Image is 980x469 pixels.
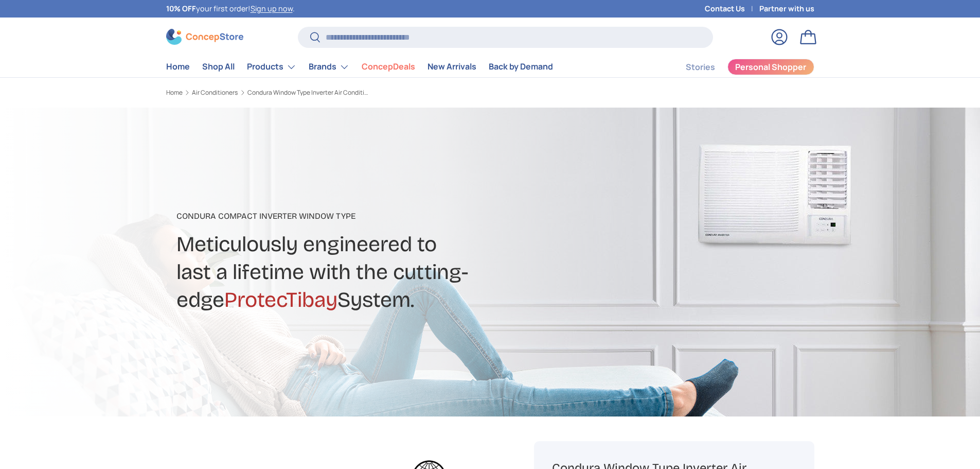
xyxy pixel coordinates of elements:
[166,57,190,77] a: Home
[176,210,572,222] p: Condura Compact Inverter Window Type
[705,3,759,14] a: Contact Us
[241,57,302,77] summary: Products
[176,231,572,314] h2: Meticulously engineered to last a lifetime with the cutting-edge System.
[166,90,183,96] a: Home
[166,57,553,77] nav: Primary
[202,57,235,77] a: Shop All
[686,57,715,77] a: Stories
[166,88,510,97] nav: Breadcrumbs
[302,57,355,77] summary: Brands
[362,57,415,77] a: ConcepDeals
[166,29,243,45] img: ConcepStore
[166,3,295,14] p: your first order! .
[247,90,371,96] a: Condura Window Type Inverter Air Conditioner
[192,90,238,96] a: Air Conditioners
[661,57,814,77] nav: Secondary
[251,4,293,13] a: Sign up now
[247,57,296,77] a: Products
[489,57,553,77] a: Back by Demand
[166,4,196,13] strong: 10% OFF
[309,57,349,77] a: Brands
[735,63,806,71] span: Personal Shopper
[224,287,337,312] span: ProtecTibay
[727,59,814,75] a: Personal Shopper
[759,3,814,14] a: Partner with us
[427,57,476,77] a: New Arrivals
